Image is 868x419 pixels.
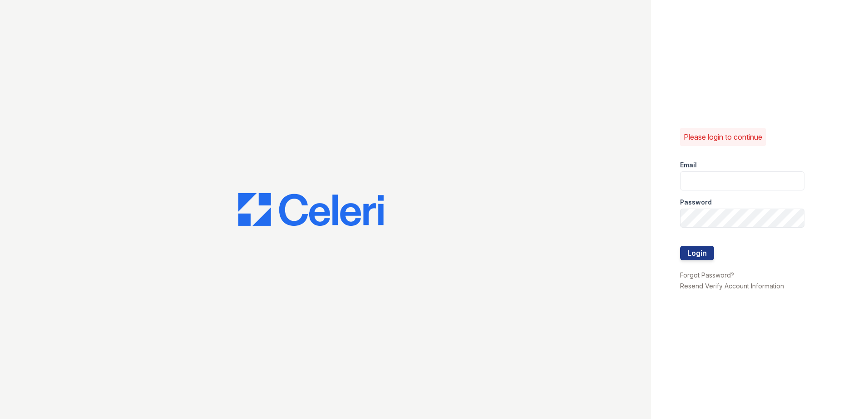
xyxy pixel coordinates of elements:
img: CE_Logo_Blue-a8612792a0a2168367f1c8372b55b34899dd931a85d93a1a3d3e32e68fde9ad4.png [238,193,384,226]
button: Login [680,246,714,260]
a: Resend Verify Account Information [680,282,784,290]
label: Email [680,161,697,170]
a: Forgot Password? [680,271,734,279]
p: Please login to continue [684,132,762,142]
label: Password [680,198,712,207]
